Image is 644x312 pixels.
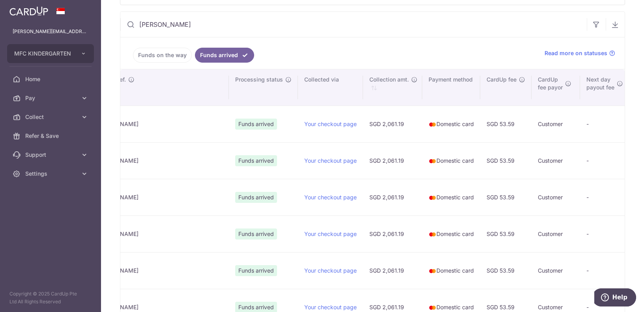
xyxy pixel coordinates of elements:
td: [PERSON_NAME] [87,252,229,289]
a: Read more on statuses [545,49,615,57]
th: Processing status [229,69,298,106]
input: Search [120,12,587,37]
td: Customer [532,106,580,142]
span: Processing status [235,76,283,84]
td: [PERSON_NAME] [87,179,229,215]
td: Domestic card [422,252,480,289]
td: SGD 53.59 [480,215,532,252]
td: Domestic card [422,215,480,252]
span: MFC KINDERGARTEN [14,50,73,58]
td: SGD 2,061.19 [363,252,422,289]
iframe: Opens a widget where you can find more information [594,288,636,308]
img: mastercard-sm-87a3fd1e0bddd137fecb07648320f44c262e2538e7db6024463105ddbc961eb2.png [429,121,436,128]
th: Payment method [422,69,480,106]
span: Funds arrived [235,265,277,276]
span: Pay [25,94,77,102]
th: CardUp fee [480,69,532,106]
th: Payment ref. [87,69,229,106]
td: [PERSON_NAME] [87,106,229,142]
span: Funds arrived [235,155,277,166]
td: - [580,252,629,289]
td: SGD 2,061.19 [363,215,422,252]
td: Customer [532,252,580,289]
img: mastercard-sm-87a3fd1e0bddd137fecb07648320f44c262e2538e7db6024463105ddbc961eb2.png [429,230,436,238]
a: Your checkout page [304,304,357,310]
a: Funds on the way [133,48,192,63]
span: Refer & Save [25,132,77,140]
span: Read more on statuses [545,49,607,57]
img: mastercard-sm-87a3fd1e0bddd137fecb07648320f44c262e2538e7db6024463105ddbc961eb2.png [429,157,436,165]
td: Customer [532,215,580,252]
td: Domestic card [422,142,480,179]
td: SGD 2,061.19 [363,106,422,142]
button: MFC KINDERGARTEN [7,44,94,63]
td: - [580,142,629,179]
td: [PERSON_NAME] [87,215,229,252]
a: Your checkout page [304,157,357,164]
td: Domestic card [422,106,480,142]
img: CardUp [9,6,48,16]
td: [PERSON_NAME] [87,142,229,179]
td: - [580,179,629,215]
img: mastercard-sm-87a3fd1e0bddd137fecb07648320f44c262e2538e7db6024463105ddbc961eb2.png [429,267,436,275]
td: Customer [532,142,580,179]
span: Funds arrived [235,192,277,203]
th: Next daypayout fee [580,69,629,106]
img: mastercard-sm-87a3fd1e0bddd137fecb07648320f44c262e2538e7db6024463105ddbc961eb2.png [429,304,436,312]
span: Settings [25,170,77,178]
a: Your checkout page [304,230,357,237]
td: Customer [532,179,580,215]
td: SGD 53.59 [480,179,532,215]
span: Next day payout fee [586,76,614,91]
a: Your checkout page [304,121,357,127]
span: Home [25,75,77,83]
span: Collect [25,113,77,121]
p: [PERSON_NAME][EMAIL_ADDRESS][DOMAIN_NAME] [13,28,88,35]
span: CardUp fee payor [538,76,563,91]
span: Help [18,6,33,13]
span: Support [25,151,77,159]
td: SGD 2,061.19 [363,142,422,179]
td: - [580,215,629,252]
a: Funds arrived [195,48,254,63]
a: Your checkout page [304,194,357,201]
td: SGD 2,061.19 [363,179,422,215]
th: CardUpfee payor [532,69,580,106]
span: Collection amt. [369,76,409,84]
span: Funds arrived [235,119,277,130]
td: SGD 53.59 [480,142,532,179]
td: Domestic card [422,179,480,215]
td: SGD 53.59 [480,106,532,142]
td: SGD 53.59 [480,252,532,289]
a: Your checkout page [304,267,357,274]
span: CardUp fee [487,76,517,84]
span: Funds arrived [235,228,277,240]
th: Collection amt. : activate to sort column ascending [363,69,422,106]
th: Collected via [298,69,363,106]
td: - [580,106,629,142]
img: mastercard-sm-87a3fd1e0bddd137fecb07648320f44c262e2538e7db6024463105ddbc961eb2.png [429,194,436,202]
